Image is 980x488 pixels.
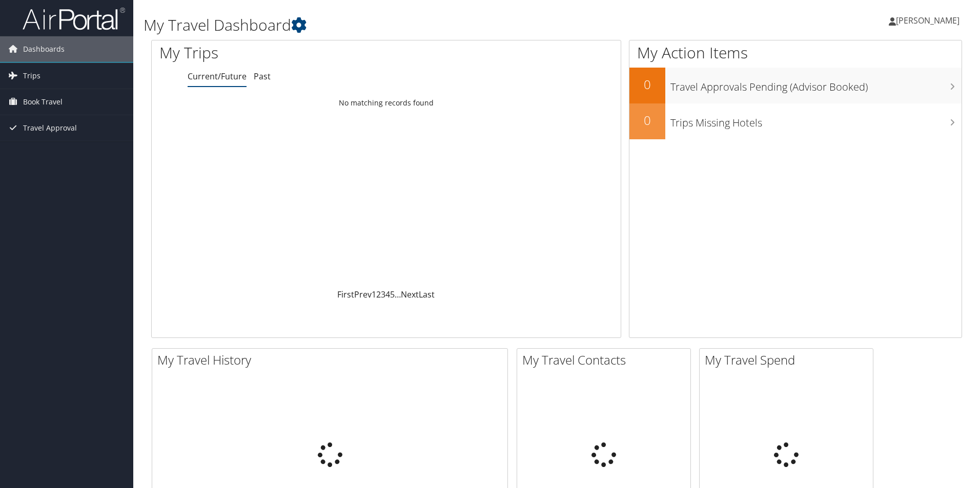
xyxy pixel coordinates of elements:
[337,289,354,300] a: First
[629,42,962,63] h1: My Action Items
[385,289,390,300] a: 4
[372,289,376,300] a: 1
[629,103,962,139] a: 0Trips Missing Hotels
[629,76,665,93] h2: 0
[144,14,695,36] h1: My Travel Dashboard
[381,289,385,300] a: 3
[390,289,395,300] a: 5
[23,63,40,89] span: Trips
[670,75,962,94] h3: Travel Approvals Pending (Advisor Booked)
[889,5,970,36] a: [PERSON_NAME]
[254,71,271,82] a: Past
[395,289,401,300] span: …
[188,71,247,82] a: Current/Future
[401,289,419,300] a: Next
[670,111,962,130] h3: Trips Missing Hotels
[629,112,665,129] h2: 0
[159,42,418,63] h1: My Trips
[23,36,65,62] span: Dashboards
[419,289,435,300] a: Last
[23,7,125,31] img: airportal-logo.png
[896,15,959,26] span: [PERSON_NAME]
[152,94,621,112] td: No matching records found
[522,351,690,369] h2: My Travel Contacts
[157,351,507,369] h2: My Travel History
[705,351,873,369] h2: My Travel Spend
[23,89,63,115] span: Book Travel
[23,115,77,141] span: Travel Approval
[629,68,962,103] a: 0Travel Approvals Pending (Advisor Booked)
[376,289,381,300] a: 2
[354,289,372,300] a: Prev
